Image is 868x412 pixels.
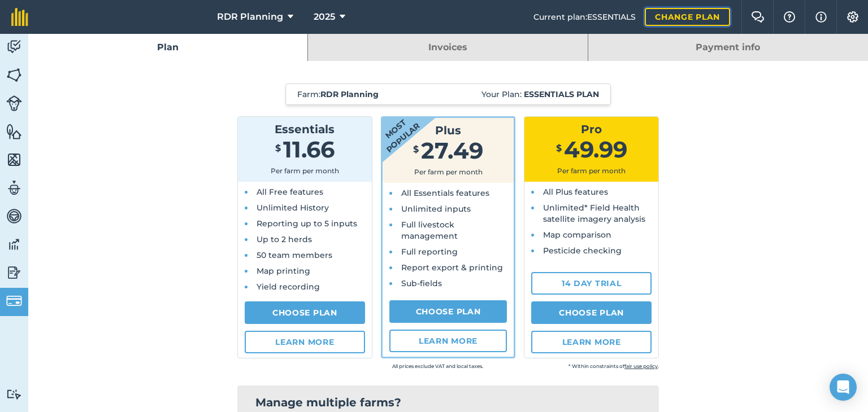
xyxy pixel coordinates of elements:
small: All prices exclude VAT and local taxes. [307,361,483,372]
span: Per farm per month [271,166,339,175]
img: svg+xml;base64,PD94bWwgdmVyc2lvbj0iMS4wIiBlbmNvZGluZz0idXRmLTgiPz4KPCEtLSBHZW5lcmF0b3I6IEFkb2JlIE... [6,38,22,55]
a: Learn more [531,331,652,353]
a: Choose Plan [531,301,652,324]
img: svg+xml;base64,PD94bWwgdmVyc2lvbj0iMS4wIiBlbmNvZGluZz0idXRmLTgiPz4KPCEtLSBHZW5lcmF0b3I6IEFkb2JlIE... [6,179,22,196]
span: 11.66 [283,135,335,163]
span: Yield recording [257,282,320,292]
span: Unlimited inputs [401,204,471,214]
span: Farm : [297,89,379,100]
span: All Essentials features [401,188,489,198]
img: svg+xml;base64,PHN2ZyB4bWxucz0iaHR0cDovL3d3dy53My5vcmcvMjAwMC9zdmciIHdpZHRoPSIxNyIgaGVpZ2h0PSIxNy... [815,10,827,24]
a: Plan [28,34,307,61]
span: Map printing [257,266,310,276]
span: Per farm per month [557,166,626,175]
a: Choose Plan [389,300,507,323]
span: Pesticide checking [543,246,622,256]
a: fair use policy [624,363,658,369]
a: Learn more [245,331,365,353]
img: svg+xml;base64,PD94bWwgdmVyc2lvbj0iMS4wIiBlbmNvZGluZz0idXRmLTgiPz4KPCEtLSBHZW5lcmF0b3I6IEFkb2JlIE... [6,293,22,309]
img: svg+xml;base64,PD94bWwgdmVyc2lvbj0iMS4wIiBlbmNvZGluZz0idXRmLTgiPz4KPCEtLSBHZW5lcmF0b3I6IEFkb2JlIE... [6,236,22,253]
span: Map comparison [543,230,611,240]
strong: Most popular [349,85,441,171]
span: $ [275,143,281,154]
a: Choose Plan [245,301,365,324]
span: $ [413,144,419,155]
span: 27.49 [421,137,483,164]
a: Learn more [389,330,507,352]
span: Pro [581,122,602,136]
img: A cog icon [846,11,860,23]
img: svg+xml;base64,PD94bWwgdmVyc2lvbj0iMS4wIiBlbmNvZGluZz0idXRmLTgiPz4KPCEtLSBHZW5lcmF0b3I6IEFkb2JlIE... [6,264,22,281]
img: fieldmargin Logo [11,8,28,26]
span: 2025 [314,10,335,24]
span: Full livestock management [401,220,458,241]
img: svg+xml;base64,PD94bWwgdmVyc2lvbj0iMS4wIiBlbmNvZGluZz0idXRmLTgiPz4KPCEtLSBHZW5lcmF0b3I6IEFkb2JlIE... [6,389,22,400]
span: Up to 2 herds [257,234,312,244]
img: svg+xml;base64,PHN2ZyB4bWxucz0iaHR0cDovL3d3dy53My5vcmcvMjAwMC9zdmciIHdpZHRoPSI1NiIgaGVpZ2h0PSI2MC... [6,67,22,84]
strong: RDR Planning [320,89,379,99]
div: Open Intercom Messenger [830,374,857,401]
a: Invoices [308,34,587,61]
span: Essentials [275,122,335,136]
span: Current plan : ESSENTIALS [533,11,636,23]
span: 50 team members [257,250,332,260]
strong: Essentials plan [524,89,599,99]
span: Sub-fields [401,278,442,288]
a: 14 day trial [531,272,652,295]
img: Two speech bubbles overlapping with the left bubble in the forefront [751,11,765,23]
img: svg+xml;base64,PHN2ZyB4bWxucz0iaHR0cDovL3d3dy53My5vcmcvMjAwMC9zdmciIHdpZHRoPSI1NiIgaGVpZ2h0PSI2MC... [6,151,22,168]
img: svg+xml;base64,PD94bWwgdmVyc2lvbj0iMS4wIiBlbmNvZGluZz0idXRmLTgiPz4KPCEtLSBHZW5lcmF0b3I6IEFkb2JlIE... [6,208,22,225]
span: All Plus features [543,187,608,197]
span: Report export & printing [401,262,503,273]
span: $ [556,143,562,154]
span: Unlimited* Field Health satellite imagery analysis [543,203,645,224]
span: Per farm per month [414,168,483,176]
span: Full reporting [401,247,458,257]
img: svg+xml;base64,PD94bWwgdmVyc2lvbj0iMS4wIiBlbmNvZGluZz0idXRmLTgiPz4KPCEtLSBHZW5lcmF0b3I6IEFkb2JlIE... [6,95,22,111]
img: svg+xml;base64,PHN2ZyB4bWxucz0iaHR0cDovL3d3dy53My5vcmcvMjAwMC9zdmciIHdpZHRoPSI1NiIgaGVpZ2h0PSI2MC... [6,123,22,140]
span: Unlimited History [257,203,329,213]
a: Payment info [588,34,868,61]
span: Plus [435,124,461,137]
span: 49.99 [564,135,627,163]
span: Reporting up to 5 inputs [257,218,357,229]
img: A question mark icon [783,11,796,23]
span: RDR Planning [217,10,283,24]
span: Your Plan: [481,89,599,100]
a: Change plan [645,8,730,26]
span: All Free features [257,187,323,197]
small: * Within constraints of . [483,361,659,372]
h2: Manage multiple farms? [255,395,641,410]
